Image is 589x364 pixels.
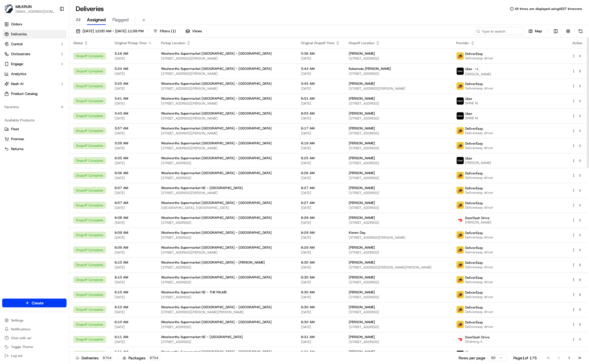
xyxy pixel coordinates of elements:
[161,86,292,91] span: [STREET_ADDRESS][PERSON_NAME]
[11,32,27,37] span: Deliveries
[301,335,340,339] span: 6:31 AM
[161,96,272,101] span: Woolworths Supermarket [GEOGRAPHIC_DATA] - [GEOGRAPHIC_DATA]
[457,157,464,164] img: uber-new-logo.jpeg
[301,310,340,314] span: [DATE]
[349,146,447,150] span: [STREET_ADDRESS]
[301,67,340,71] span: 5:44 AM
[301,116,340,121] span: [DATE]
[2,135,67,144] button: Promise
[115,126,152,131] span: 5:57 AM
[161,171,272,175] span: Woolworths Supermarket [GEOGRAPHIC_DATA] - [GEOGRAPHIC_DATA]
[457,336,464,343] img: doordash_logo_v2.png
[161,116,292,121] span: [STREET_ADDRESS][PERSON_NAME]
[161,126,272,131] span: Woolworths Supermarket [GEOGRAPHIC_DATA] - [GEOGRAPHIC_DATA]
[161,275,272,280] span: Woolworths Supermarket [GEOGRAPHIC_DATA] - [GEOGRAPHIC_DATA]
[115,51,152,56] span: 5:16 AM
[465,261,483,265] span: DeliverEasy
[6,6,17,17] img: Nash
[457,246,464,254] img: delivereasy_logo.png
[349,310,447,314] span: [STREET_ADDRESS]
[161,176,292,180] span: [STREET_ADDRESS]
[457,276,464,283] img: delivereasy_logo.png
[465,190,494,195] span: Delivereasy driver
[465,161,492,165] span: [PERSON_NAME]
[349,295,447,299] span: [STREET_ADDRESS]
[115,101,152,106] span: [DATE]
[115,206,152,210] span: [DATE]
[115,131,152,135] span: [DATE]
[301,86,340,91] span: [DATE]
[526,27,545,35] button: Map
[115,191,152,195] span: [DATE]
[301,220,340,225] span: [DATE]
[161,260,265,265] span: Woolworths Supermarket [GEOGRAPHIC_DATA] - [PERSON_NAME]
[6,22,101,31] p: Welcome 👋
[349,320,375,324] span: [PERSON_NAME]
[160,29,176,34] span: Filters
[465,220,492,225] span: [PERSON_NAME]
[115,176,152,180] span: [DATE]
[2,352,67,360] button: Log out
[2,125,67,134] button: Fleet
[115,41,147,45] span: Original Pickup Time
[349,111,375,116] span: [PERSON_NAME]
[457,127,464,134] img: delivereasy_logo.png
[11,22,22,27] span: Orders
[19,53,91,58] div: Start new chat
[301,51,340,56] span: 5:36 AM
[115,86,152,91] span: [DATE]
[301,171,340,175] span: 6:26 AM
[161,51,272,56] span: Woolworths Supermarket [GEOGRAPHIC_DATA] - [GEOGRAPHIC_DATA]
[301,320,340,324] span: 6:30 AM
[161,320,272,324] span: Woolworths Supermarket [GEOGRAPHIC_DATA] - [GEOGRAPHIC_DATA]
[47,81,51,85] div: 💻
[301,201,340,205] span: 6:27 AM
[349,275,375,280] span: [PERSON_NAME]
[457,291,464,298] img: delivereasy_logo.png
[515,7,582,11] span: All times are displayed using AEST timezone
[349,265,447,270] span: [STREET_ADDRESS][PERSON_NAME][PERSON_NAME]
[349,305,375,309] span: [PERSON_NAME]
[465,82,483,86] span: DeliverEasy
[2,343,67,351] button: Toggle Theme
[161,156,272,160] span: Woolworths Supermarket [GEOGRAPHIC_DATA] - [GEOGRAPHIC_DATA]
[301,280,340,285] span: [DATE]
[465,186,483,190] span: DeliverEasy
[301,230,340,235] span: 6:29 AM
[349,86,447,91] span: [STREET_ADDRESS][PERSON_NAME]
[465,171,483,176] span: DeliverEasy
[11,71,26,76] span: Analytics
[11,80,42,86] span: Knowledge Base
[349,201,375,205] span: [PERSON_NAME]
[115,265,152,270] span: [DATE]
[4,147,64,152] a: Returns
[161,141,272,145] span: Woolworths Supermarket [GEOGRAPHIC_DATA] - [GEOGRAPHIC_DATA]
[3,78,44,88] a: 📗Knowledge Base
[161,290,227,294] span: Woolworths Supermarket NZ - THE PALMS
[15,4,32,9] button: MILKRUN
[115,220,152,225] span: [DATE]
[301,126,340,131] span: 6:17 AM
[349,230,366,235] span: Kieren Day
[349,280,447,285] span: [STREET_ADDRESS]
[465,201,483,205] span: DeliverEasy
[301,81,340,86] span: 5:45 AM
[474,27,524,35] input: Type to search
[2,116,67,125] div: Available Products
[465,101,479,105] span: SHINE M.
[4,127,64,132] a: Fleet
[349,245,375,250] span: [PERSON_NAME]
[349,325,447,329] span: [STREET_ADDRESS]
[349,290,375,294] span: [PERSON_NAME]
[465,146,494,150] span: Delivereasy driver
[73,41,83,45] span: Status
[465,72,492,76] span: [PERSON_NAME]
[349,41,374,45] span: Dropoff Location
[465,231,483,235] span: DeliverEasy
[2,50,67,59] button: Orchestrate
[2,30,67,39] a: Deliveries
[161,201,272,205] span: Woolworths Supermarket [GEOGRAPHIC_DATA] - [GEOGRAPHIC_DATA]
[349,101,447,106] span: [STREET_ADDRESS]
[465,295,494,299] span: Delivereasy driver
[32,300,44,306] span: Create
